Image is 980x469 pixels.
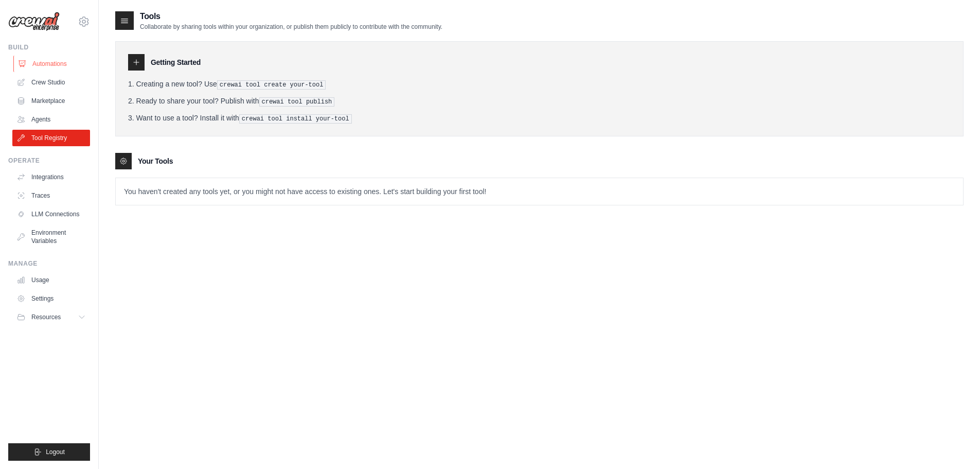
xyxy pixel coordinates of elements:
[128,96,951,107] li: Ready to share your tool? Publish with
[128,113,951,124] li: Want to use a tool? Install it with
[31,313,61,321] span: Resources
[8,259,90,268] div: Manage
[12,272,90,288] a: Usage
[140,10,442,23] h2: Tools
[12,206,90,222] a: LLM Connections
[46,448,65,456] span: Logout
[8,443,90,461] button: Logout
[138,156,173,166] h3: Your Tools
[116,178,963,205] p: You haven't created any tools yet, or you might not have access to existing ones. Let's start bui...
[8,43,90,51] div: Build
[259,97,335,107] pre: crewai tool publish
[13,56,91,72] a: Automations
[12,93,90,109] a: Marketplace
[128,79,951,90] li: Creating a new tool? Use
[140,23,442,31] p: Collaborate by sharing tools within your organization, or publish them publicly to contribute wit...
[12,169,90,185] a: Integrations
[12,290,90,307] a: Settings
[12,224,90,249] a: Environment Variables
[12,74,90,91] a: Crew Studio
[12,187,90,204] a: Traces
[151,57,201,67] h3: Getting Started
[12,111,90,128] a: Agents
[8,12,60,31] img: Logo
[12,309,90,325] button: Resources
[8,157,90,165] div: Operate
[12,130,90,146] a: Tool Registry
[239,114,352,124] pre: crewai tool install your-tool
[217,80,326,90] pre: crewai tool create your-tool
